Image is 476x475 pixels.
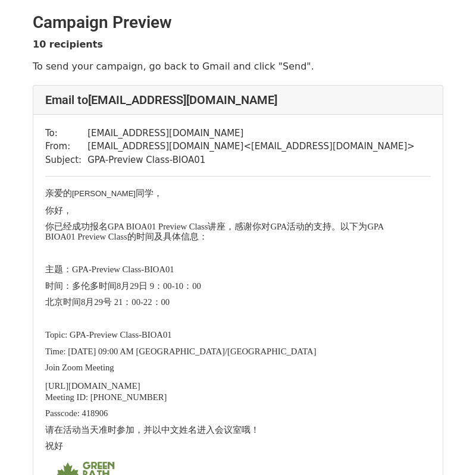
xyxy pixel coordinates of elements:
[117,281,121,291] span: 8
[45,347,317,356] span: Time: [DATE] 09:00 AM [GEOGRAPHIC_DATA]/[GEOGRAPHIC_DATA]
[94,297,103,307] span: 29
[81,297,85,307] span: 8
[72,189,136,198] span: [PERSON_NAME]
[152,297,161,307] span: ：
[87,140,415,153] td: [EMAIL_ADDRESS][DOMAIN_NAME] < [EMAIL_ADDRESS][DOMAIN_NAME] >
[45,408,108,418] span: Passcode: 418906
[87,127,415,140] td: [EMAIL_ADDRESS][DOMAIN_NAME]
[161,297,170,307] span: 00
[45,140,87,153] td: From:
[33,60,443,73] p: To send your campaign, go back to Gmail and click "Send".
[130,281,139,291] span: 29
[45,93,431,107] h4: Email to [EMAIL_ADDRESS][DOMAIN_NAME]
[45,188,72,198] span: 亲爱的
[45,222,108,231] span: 你已经成功报名
[45,297,81,307] span: 北京时间
[45,425,259,435] span: 请在活动当天准时参加，并以中文姓名进入会议室哦！
[33,39,103,50] strong: 10 recipients
[45,206,72,215] span: 你好，
[287,222,367,231] span: 活动的支持。以下为
[127,232,208,241] span: 的时间及具体信息：
[131,297,152,307] span: 00-22
[45,381,140,391] span: [URL][DOMAIN_NAME]
[103,297,114,307] span: 号
[45,222,384,241] span: GPA BIOA01 Preview Class
[45,127,87,140] td: To:
[183,281,192,291] span: ：
[150,281,154,291] span: 9
[114,297,123,307] span: 21
[45,330,172,339] span: Topic: GPA-Preview Class-BIOA01
[208,222,270,231] span: 讲座，感谢你对
[123,297,131,307] span: ：
[136,188,162,198] span: 同学，
[85,297,94,307] span: 月
[108,222,208,231] span: GPA BIOA01 Preview Class
[45,363,114,372] span: Join Zoom Meeting
[87,153,415,167] td: GPA-Preview Class-BIOA01
[270,222,287,231] span: GPA
[33,12,443,33] h2: Campaign Preview
[45,281,117,291] span: 时间：多伦多时间
[121,281,130,291] span: 月
[45,153,87,167] td: Subject:
[192,281,201,291] span: 00
[154,281,163,291] span: ：
[139,281,150,291] span: 日
[163,281,183,291] span: 00-10
[45,265,72,274] span: 主题：
[45,392,167,402] span: Meeting ID: [PHONE_NUMBER]
[72,265,174,274] span: GPA-Preview Class-BIOA01
[45,441,63,451] span: 祝好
